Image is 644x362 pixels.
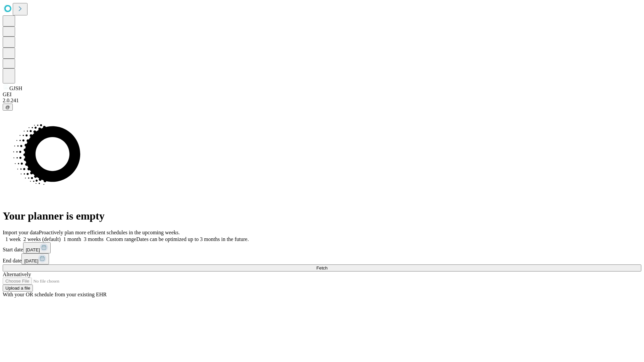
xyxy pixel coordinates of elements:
button: [DATE] [21,253,49,264]
span: [DATE] [26,247,40,252]
span: 1 month [63,236,81,242]
span: Alternatively [3,271,31,277]
span: 1 week [5,236,21,242]
button: Upload a file [3,285,33,292]
div: GEI [3,92,641,98]
div: Start date [3,242,641,253]
span: With your OR schedule from your existing EHR [3,292,107,297]
div: End date [3,253,641,264]
button: @ [3,104,13,111]
span: @ [5,105,10,110]
h1: Your planner is empty [3,210,641,222]
div: 2.0.241 [3,98,641,104]
button: Fetch [3,264,641,271]
span: 2 weeks (default) [23,236,61,242]
span: Fetch [316,265,327,270]
span: Proactively plan more efficient schedules in the upcoming weeks. [39,230,180,235]
span: Import your data [3,230,39,235]
span: Dates can be optimized up to 3 months in the future. [136,236,249,242]
span: 3 months [84,236,104,242]
span: Custom range [106,236,136,242]
span: GJSH [9,85,22,91]
span: [DATE] [24,258,38,263]
button: [DATE] [23,242,51,253]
